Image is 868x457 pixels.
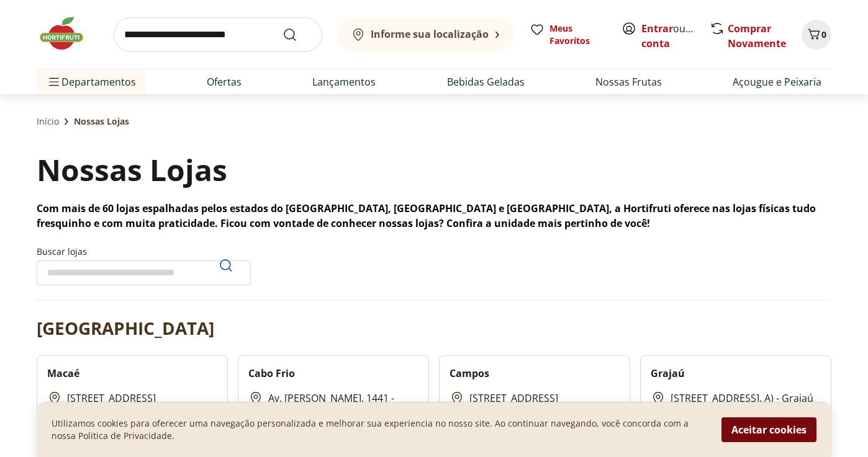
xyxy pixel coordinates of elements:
[74,115,129,128] span: Nossas Lojas
[447,74,525,89] a: Bebidas Geladas
[733,74,821,89] a: Açougue e Peixaria
[47,67,61,97] button: Menu
[721,417,816,442] button: Aceitar cookies
[371,27,489,41] b: Informe sua localização
[37,149,227,191] h1: Nossas Lojas
[268,391,418,420] a: Av. [PERSON_NAME], 1441 - [GEOGRAPHIC_DATA]
[469,391,620,420] a: [STREET_ADDRESS][PERSON_NAME]
[207,74,242,89] a: Ofertas
[549,22,607,47] span: Meus Favoritos
[37,260,251,285] input: Buscar lojasPesquisar
[337,17,515,52] button: Informe sua localização
[37,15,99,52] img: Hortifruti
[595,74,662,89] a: Nossas Frutas
[37,201,831,231] p: Com mais de 60 lojas espalhadas pelos estados do [GEOGRAPHIC_DATA], [GEOGRAPHIC_DATA] e [GEOGRAPH...
[47,366,79,381] h2: Macaé
[641,22,673,35] a: Entrar
[728,22,786,50] a: Comprar Novamente
[641,22,710,50] a: Criar conta
[248,366,295,381] h2: Cabo Frio
[651,366,685,381] h2: Grajaú
[312,74,376,89] a: Lançamentos
[530,22,607,47] a: Meus Favoritos
[283,27,312,42] button: Submit Search
[671,391,813,406] a: [STREET_ADDRESS]. A) - Grajaú
[47,67,136,97] span: Departamentos
[67,391,217,420] a: [STREET_ADDRESS][PERSON_NAME]
[641,21,697,51] span: ou
[37,115,59,128] a: Início
[37,316,214,340] h2: [GEOGRAPHIC_DATA]
[114,17,322,52] input: search
[211,251,241,280] button: Pesquisar
[450,366,489,381] h2: Campos
[52,417,707,442] p: Utilizamos cookies para oferecer uma navegação personalizada e melhorar sua experiencia no nosso ...
[37,246,251,285] label: Buscar lojas
[802,20,831,50] button: Carrinho
[821,29,826,40] span: 0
